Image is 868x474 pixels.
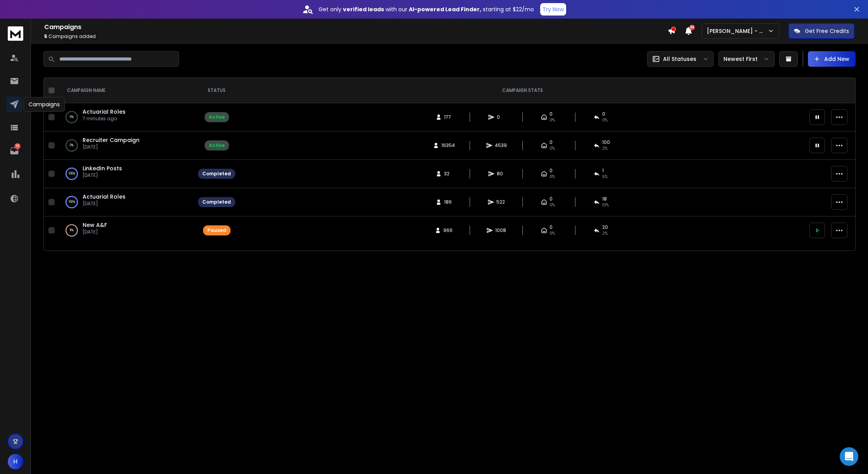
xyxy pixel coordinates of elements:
span: 32 [444,171,452,177]
p: [DATE] [83,201,126,207]
span: 50 [689,25,695,30]
td: 100%LinkedIn Posts[DATE] [58,160,193,188]
div: Active [209,142,225,149]
button: Try Now [540,3,566,16]
a: 16 [7,143,22,159]
a: Recruiter Campaign [83,136,139,144]
span: 5 % [602,174,608,180]
span: 966 [443,227,453,234]
h1: Campaigns [44,22,668,32]
img: logo [8,26,23,41]
span: 4539 [495,142,507,149]
p: Campaigns added [44,33,668,40]
div: Completed [202,171,231,177]
span: 0 [549,111,553,117]
td: 0%Recruiter Campaign[DATE] [58,131,193,160]
a: Actuarial Roles [83,108,126,116]
span: 0% [549,202,555,208]
span: 0 [549,168,553,174]
button: H [8,454,23,469]
span: 20 [602,224,608,230]
th: CAMPAIGN STATS [240,78,805,103]
span: 5 [44,33,47,40]
span: 10 % [602,202,609,208]
span: 1008 [495,227,506,234]
a: Actuarial Roles [83,193,126,201]
td: 100%Actuarial Roles[DATE] [58,188,193,216]
span: 100 [602,139,610,145]
div: Active [209,114,225,120]
p: Get only with our starting at $22/mo [319,5,534,13]
p: [DATE] [83,172,122,178]
span: 18 [602,196,607,202]
div: Paused [207,227,226,234]
div: Campaigns [24,97,65,112]
p: 100 % [69,198,75,206]
a: New A&F [83,221,107,229]
p: Get Free Credits [805,27,849,35]
p: Try Now [542,5,564,13]
span: 522 [496,199,505,205]
div: Open Intercom Messenger [840,447,858,466]
span: 0 [549,224,553,230]
p: 16 [14,143,21,149]
span: 0 [549,196,553,202]
p: [DATE] [83,144,139,150]
p: 0 % [70,113,74,121]
th: STATUS [193,78,240,103]
span: 0 [549,139,553,145]
p: 0 % [70,142,74,149]
p: 8 % [70,227,74,234]
span: 1 [602,168,604,174]
strong: AI-powered Lead Finder, [409,5,481,13]
p: 7 minutes ago [83,116,126,122]
span: 0% [549,174,555,180]
span: 2 % [602,230,608,237]
p: 100 % [69,170,75,178]
span: 2 % [602,145,608,152]
td: 0%Actuarial Roles7 minutes ago [58,103,193,131]
td: 8%New A&F[DATE] [58,216,193,245]
span: 0 [497,114,505,120]
span: 16354 [441,142,455,149]
span: 186 [444,199,452,205]
button: Newest First [718,51,775,67]
a: LinkedIn Posts [83,164,122,172]
span: 0% [549,117,555,123]
strong: verified leads [343,5,384,13]
div: Completed [202,199,231,205]
span: 0% [602,117,608,123]
span: 80 [497,171,505,177]
button: Add New [808,51,856,67]
span: 177 [444,114,452,120]
p: [PERSON_NAME] - MAIN [707,27,768,35]
th: CAMPAIGN NAME [58,78,193,103]
p: All Statuses [663,55,696,63]
span: 0% [549,230,555,237]
span: 0% [549,145,555,152]
span: 0 [602,111,605,117]
button: Get Free Credits [789,23,854,39]
p: [DATE] [83,229,107,235]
